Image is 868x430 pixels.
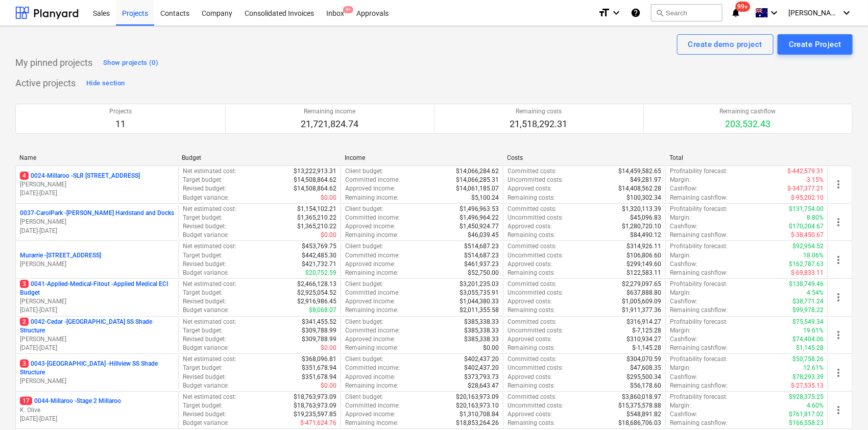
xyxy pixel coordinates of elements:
p: Profitability forecast : [670,242,728,251]
p: Remaining costs : [508,381,555,390]
p: Remaining income : [345,231,398,240]
p: $514,687.23 [464,242,499,251]
p: $442,485.30 [302,251,336,260]
p: $14,459,582.65 [618,167,661,176]
p: $106,806.60 [626,251,661,260]
p: $1,280,720.10 [622,222,661,231]
p: K. Olive [20,406,174,415]
p: Remaining cashflow : [670,269,728,277]
p: Committed costs : [508,393,557,401]
p: $1,365,210.22 [297,222,336,231]
p: Committed income : [345,176,400,184]
p: [PERSON_NAME] [20,218,174,226]
p: $14,508,864.62 [294,184,336,193]
p: Net estimated cost : [183,242,236,251]
p: Remaining income : [345,419,398,427]
p: $14,066,285.31 [456,176,499,184]
p: Client budget : [345,205,383,213]
p: 18.06% [803,251,824,260]
i: keyboard_arrow_down [768,7,780,19]
button: Create demo project [677,34,774,55]
p: $18,763,973.09 [294,401,336,410]
p: Committed costs : [508,167,557,176]
p: My pinned projects [15,57,92,69]
p: Remaining cashflow [720,107,776,116]
p: $304,070.59 [626,355,661,364]
p: Net estimated cost : [183,167,236,176]
span: 3 [20,360,29,368]
p: $45,096.83 [630,213,661,222]
p: 0024-Millaroo - SLR [STREET_ADDRESS] [20,172,140,180]
p: Approved costs : [508,335,552,344]
p: $38,771.24 [792,297,824,306]
span: more_vert [832,404,845,416]
p: $162,787.63 [789,260,824,269]
p: Net estimated cost : [183,318,236,326]
p: Profitability forecast : [670,355,728,364]
p: $514,687.23 [464,251,499,260]
p: Uncommitted costs : [508,251,563,260]
p: $0.00 [321,194,336,202]
p: Committed income : [345,289,400,297]
p: Client budget : [345,355,383,364]
p: Committed costs : [508,242,557,251]
p: $351,678.94 [302,373,336,381]
p: 4.54% [807,289,824,297]
p: $-69,833.11 [791,269,824,277]
p: $637,888.80 [626,289,661,297]
div: Costs [507,154,661,161]
p: $78,293.39 [792,373,824,381]
p: Margin : [670,176,691,184]
p: Profitability forecast : [670,280,728,289]
p: $46,039.45 [468,231,499,240]
span: more_vert [832,254,845,266]
p: Profitability forecast : [670,318,728,326]
p: $310,934.27 [626,335,661,344]
p: [PERSON_NAME] [20,377,174,386]
p: [DATE] - [DATE] [20,415,174,423]
p: $15,375,578.88 [618,401,661,410]
p: Cashflow : [670,373,697,381]
p: Uncommitted costs : [508,289,563,297]
div: 20042-Cedar -[GEOGRAPHIC_DATA] SS Shade Structure[PERSON_NAME][DATE]-[DATE] [20,318,174,353]
p: Client budget : [345,167,383,176]
span: 9+ [343,6,353,13]
p: Remaining cashflow : [670,306,728,315]
p: Remaining costs : [508,344,555,352]
p: Profitability forecast : [670,393,728,401]
p: Budget variance : [183,306,229,315]
p: Approved income : [345,184,395,193]
p: $-7,125.28 [632,326,661,335]
p: Client budget : [345,280,383,289]
p: $309,788.99 [302,335,336,344]
p: $-471,624.76 [300,419,336,427]
p: Approved income : [345,260,395,269]
p: Cashflow : [670,297,697,306]
p: $52,750.00 [468,269,499,277]
p: Remaining income : [345,381,398,390]
p: Approved income : [345,335,395,344]
p: Remaining costs : [508,306,555,315]
p: Profitability forecast : [670,205,728,213]
p: $295,500.34 [626,373,661,381]
p: $18,853,264.26 [456,419,499,427]
p: $385,338.33 [464,335,499,344]
div: Show projects (0) [103,57,158,69]
p: $351,678.94 [302,364,336,372]
p: Approved income : [345,297,395,306]
p: $-38,450.67 [791,231,824,240]
p: $299,149.60 [626,260,661,269]
p: Target budget : [183,364,223,372]
p: [PERSON_NAME] [20,260,174,269]
p: [DATE] - [DATE] [20,227,174,235]
p: $-1,145.28 [632,344,661,352]
p: Committed costs : [508,318,557,326]
p: $-27,535.13 [791,381,824,390]
span: more_vert [832,291,845,303]
p: $2,466,128.13 [297,280,336,289]
p: [DATE] - [DATE] [20,344,174,352]
p: Remaining costs : [508,194,555,202]
p: $341,455.52 [302,318,336,326]
p: $28,643.47 [468,381,499,390]
p: Remaining costs : [508,231,555,240]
